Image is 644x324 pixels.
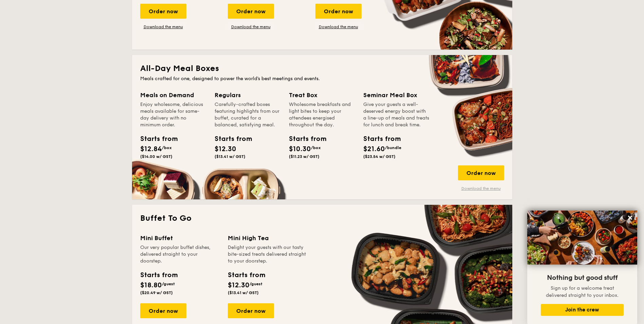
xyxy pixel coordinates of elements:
div: Meals crafted for one, designed to power the world's best meetings and events. [140,75,504,82]
div: Order now [458,165,504,180]
div: Starts from [228,270,265,280]
div: Enjoy wholesome, delicious meals available for same-day delivery with no minimum order. [140,101,206,128]
div: Mini High Tea [228,233,307,243]
span: Sign up for a welcome treat delivered straight to your inbox. [546,285,619,298]
span: /guest [250,282,262,286]
div: Give your guests a well-deserved energy boost with a line-up of meals and treats for lunch and br... [363,101,429,128]
button: Join the crew [541,304,624,316]
div: Order now [140,4,186,19]
div: Delight your guests with our tasty bite-sized treats delivered straight to your doorstep. [228,244,307,265]
div: Starts from [140,134,171,144]
div: Wholesome breakfasts and light bites to keep your attendees energised throughout the day. [289,101,355,128]
div: Carefully-crafted boxes featuring highlights from our buffet, curated for a balanced, satisfying ... [215,101,281,128]
span: /guest [162,282,175,286]
span: ($14.00 w/ GST) [140,154,172,159]
h2: Buffet To Go [140,213,504,224]
span: $12.30 [228,281,250,289]
span: Nothing but good stuff [547,274,618,282]
div: Order now [315,4,362,19]
span: $12.30 [215,145,236,153]
span: $12.84 [140,145,162,153]
span: $18.80 [140,281,162,289]
div: Meals on Demand [140,90,206,100]
span: ($13.41 w/ GST) [215,154,245,159]
div: Regulars [215,90,281,100]
a: Download the menu [458,186,504,191]
img: DSC07876-Edit02-Large.jpeg [527,211,637,265]
span: ($13.41 w/ GST) [228,290,259,295]
div: Mini Buffet [140,233,220,243]
span: ($20.49 w/ GST) [140,290,173,295]
a: Download the menu [140,24,186,30]
div: Starts from [215,134,245,144]
div: Order now [228,303,274,318]
div: Our very popular buffet dishes, delivered straight to your doorstep. [140,244,220,265]
h2: All-Day Meal Boxes [140,63,504,74]
div: Seminar Meal Box [363,90,429,100]
div: Treat Box [289,90,355,100]
span: ($23.54 w/ GST) [363,154,395,159]
span: /box [162,145,172,150]
span: $21.60 [363,145,385,153]
span: /box [311,145,321,150]
div: Starts from [140,270,177,280]
a: Download the menu [315,24,362,30]
span: $10.30 [289,145,311,153]
span: ($11.23 w/ GST) [289,154,319,159]
span: /bundle [385,145,401,150]
div: Starts from [289,134,319,144]
a: Download the menu [228,24,274,30]
button: Close [625,212,636,223]
div: Order now [228,4,274,19]
div: Starts from [363,134,394,144]
div: Order now [140,303,186,318]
